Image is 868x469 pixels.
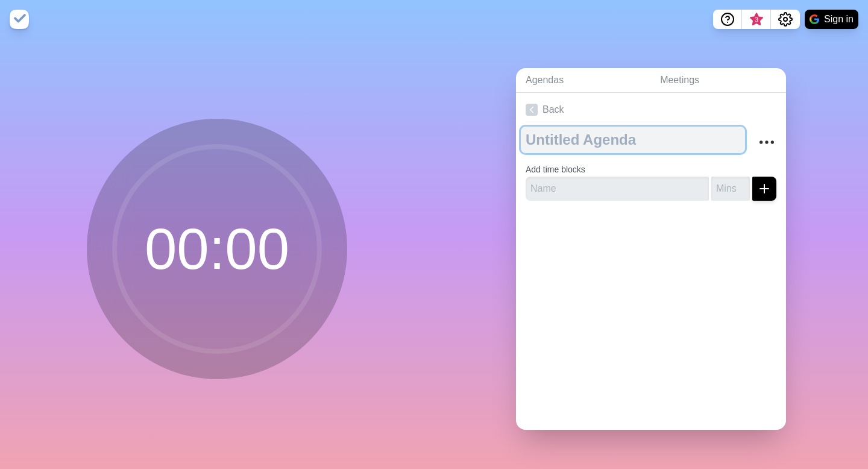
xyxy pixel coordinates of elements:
img: timeblocks logo [10,10,29,29]
a: Agendas [516,68,650,93]
a: Meetings [650,68,786,93]
input: Mins [711,177,750,201]
span: 3 [752,15,761,25]
button: What’s new [742,10,771,29]
img: google logo [810,14,819,24]
button: Settings [771,10,800,29]
a: Back [516,93,786,127]
button: Help [713,10,742,29]
input: Name [526,177,709,201]
button: More [755,130,779,154]
label: Add time blocks [526,165,585,174]
button: Sign in [805,10,858,29]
